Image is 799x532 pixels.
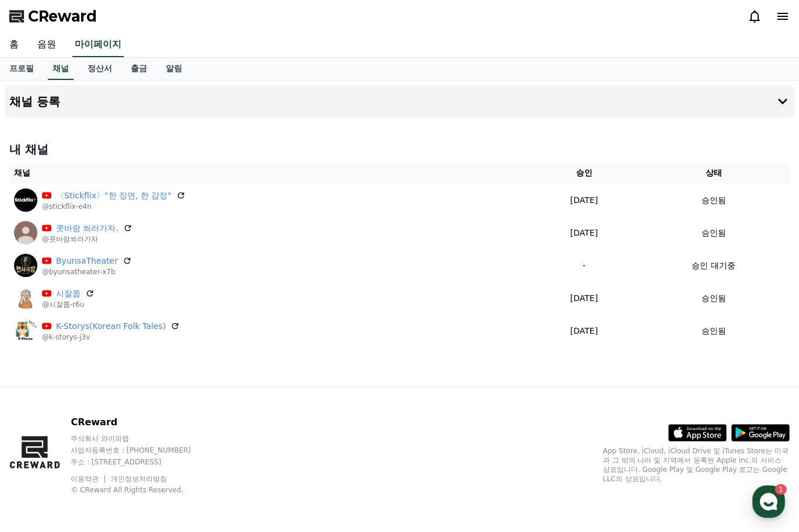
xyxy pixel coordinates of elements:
img: K-Storys(Korean Folk Tales) [14,319,37,342]
p: @k-storys-j3v [42,332,180,342]
p: App Store, iCloud, iCloud Drive 및 iTunes Store는 미국과 그 밖의 나라 및 지역에서 등록된 Apple Inc.의 서비스 상표입니다. Goo... [603,446,790,484]
p: 사업자등록번호 : [PHONE_NUMBER] [71,446,213,455]
img: ByunsaTheater [14,254,37,277]
p: @시잘쫍-r6u [42,300,95,309]
span: CReward [28,7,97,26]
img: 콧바람 쐬러가자. [14,221,37,244]
p: @stickflix-e4n [42,202,186,211]
p: 승인 대기중 [692,260,735,272]
p: @콧바람쐬러가자 [42,235,132,244]
p: 승인됨 [702,227,726,239]
a: 정산서 [78,58,121,80]
p: 주소 : [STREET_ADDRESS] [71,457,213,467]
img: 시잘쫍 [14,286,37,310]
p: 승인됨 [702,292,726,304]
a: 시잘쫍 [56,288,81,300]
a: 콧바람 쐬러가자. [56,222,118,235]
a: CReward [9,7,97,26]
h4: 내 채널 [9,141,790,157]
a: 〈Stickflix〉"한 장면, 한 감정" [56,190,172,202]
a: 개인정보처리방침 [111,475,167,483]
a: K-Storys(Korean Folk Tales) [56,320,166,332]
a: 음원 [28,33,65,57]
a: 이용약관 [71,475,107,483]
button: 채널 등록 [5,85,794,118]
p: [DATE] [535,325,633,337]
p: @byunsatheater-x7b [42,267,132,276]
p: 승인됨 [702,325,726,337]
p: [DATE] [535,194,633,206]
a: 알림 [156,58,191,80]
p: [DATE] [535,292,633,304]
p: - [535,260,633,272]
a: 마이페이지 [72,33,124,57]
a: ByunsaTheater [56,255,118,267]
a: 출금 [121,58,156,80]
h4: 채널 등록 [9,95,60,108]
a: 채널 [48,58,74,80]
p: CReward [71,415,213,429]
p: [DATE] [535,227,633,239]
p: 주식회사 와이피랩 [71,434,213,443]
p: 승인됨 [702,194,726,206]
th: 승인 [531,162,637,184]
img: 〈Stickflix〉"한 장면, 한 감정" [14,188,37,212]
th: 채널 [9,162,531,184]
th: 상태 [637,162,790,184]
p: © CReward All Rights Reserved. [71,485,213,495]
